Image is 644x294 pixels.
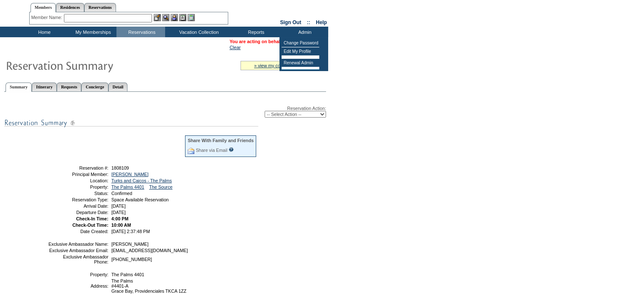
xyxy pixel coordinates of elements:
a: Residences [56,3,84,12]
span: 1808109 [111,165,129,170]
div: Reservation Action: [4,106,326,118]
td: Reservation #: [48,165,108,170]
img: Reservations [179,14,186,21]
span: 4:00 PM [111,216,128,221]
td: Status: [48,191,108,196]
td: Date Created: [48,229,108,234]
span: [PHONE_NUMBER] [111,257,152,262]
td: Property: [48,272,108,277]
td: Admin [279,27,328,37]
span: :: [307,19,310,25]
input: What is this? [229,147,234,152]
td: Reports [231,27,279,37]
td: Principal Member: [48,172,108,177]
a: The Source [149,184,172,190]
span: The Palms 4401 [111,272,144,277]
a: [PERSON_NAME] [111,172,149,177]
span: [PERSON_NAME] [111,242,149,247]
span: The Palms #4401-A Grace Bay, Providenciales TKCA 1ZZ [111,278,186,294]
a: Summary [6,82,32,92]
span: You are acting on behalf of: [229,39,326,44]
a: The Palms 4401 [111,184,144,190]
a: Clear [229,45,240,50]
img: Reservaton Summary [6,57,175,74]
td: Location: [48,178,108,183]
td: Vacation Collection [165,27,231,37]
strong: Check-Out Time: [72,223,108,228]
a: Help [316,19,327,25]
span: [DATE] [111,203,126,209]
td: Edit My Profile [282,47,319,56]
td: Exclusive Ambassador Phone: [48,254,108,264]
span: [DATE] [111,210,126,215]
a: Detail [108,82,128,91]
td: Address: [48,278,108,294]
td: Arrival Date: [48,203,108,209]
a: Turks and Caicos - The Palms [111,178,172,183]
a: Share via Email [196,148,227,153]
td: Renewal Admin [282,59,319,67]
a: Reservations [84,3,116,12]
div: Share With Family and Friends [188,138,254,143]
a: Itinerary [32,82,57,91]
span: [EMAIL_ADDRESS][DOMAIN_NAME] [111,248,188,253]
span: Confirmed [111,191,132,196]
div: Member Name: [31,14,64,21]
img: View [162,14,169,21]
td: Property: [48,184,108,190]
td: Exclusive Ambassador Email: [48,248,108,253]
td: Exclusive Ambassador Name: [48,242,108,247]
strong: Check-In Time: [76,216,108,221]
a: Requests [57,82,81,91]
span: Space Available Reservation [111,197,169,202]
td: Reservation Type: [48,197,108,202]
a: Sign Out [280,19,301,25]
span: 10:00 AM [111,223,131,228]
img: subTtlResSummary.gif [4,118,258,128]
td: My Memberships [68,27,116,37]
a: Concierge [81,82,108,91]
td: Reservations [116,27,165,37]
td: Change Password [282,39,319,47]
td: Departure Date: [48,210,108,215]
img: b_edit.gif [154,14,161,21]
a: » view my contract utilization [254,63,312,68]
a: Members [30,3,56,12]
td: Home [19,27,68,37]
span: [DATE] 2:37:48 PM [111,229,150,234]
img: b_calculator.gif [188,14,195,21]
img: Impersonate [171,14,178,21]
